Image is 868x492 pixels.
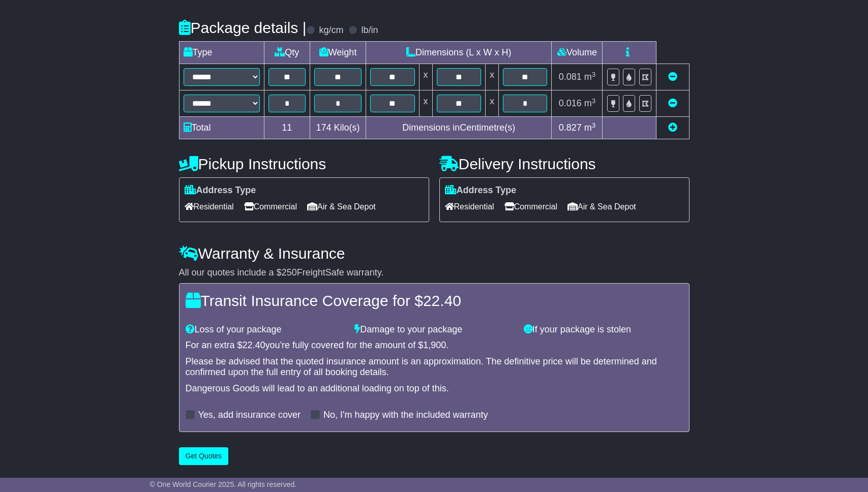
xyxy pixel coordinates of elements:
span: 0.016 [559,98,582,108]
h4: Package details | [179,19,307,36]
label: Yes, add insurance cover [198,410,301,421]
sup: 3 [592,97,596,105]
img: logo_orange.svg [16,16,24,24]
img: tab_domain_overview_orange.svg [29,59,38,67]
td: Volume [552,42,603,64]
td: Weight [310,42,366,64]
td: 11 [264,117,310,139]
label: No, I'm happy with the included warranty [323,410,488,421]
td: Total [179,117,264,139]
td: Qty [264,42,310,64]
td: x [419,90,432,117]
img: website_grey.svg [16,26,24,35]
a: Remove this item [668,72,677,82]
span: Residential [185,199,234,214]
div: Keywords by Traffic [114,60,168,67]
td: Dimensions (L x W x H) [366,42,552,64]
a: Remove this item [668,98,677,108]
span: 1,900 [423,340,446,350]
td: Type [179,42,264,64]
span: Air & Sea Depot [567,199,636,214]
td: Dimensions in Centimetre(s) [366,117,552,139]
div: Please be advised that the quoted insurance amount is an approximation. The definitive price will... [186,356,683,378]
span: m [584,98,596,108]
button: Get Quotes [179,447,229,465]
span: m [584,72,596,82]
sup: 3 [592,121,596,129]
label: Address Type [445,185,517,196]
span: Residential [445,199,494,214]
label: Address Type [185,185,256,196]
sup: 3 [592,71,596,78]
div: For an extra $ you're fully covered for the amount of $ . [186,340,683,351]
span: 174 [316,122,332,133]
div: Domain Overview [41,60,91,67]
span: 250 [282,267,297,278]
div: If your package is stolen [519,324,688,335]
a: Add new item [668,122,677,133]
div: All our quotes include a $ FreightSafe warranty. [179,267,690,279]
img: tab_keywords_by_traffic_grey.svg [103,59,111,67]
div: Dangerous Goods will lead to an additional loading on top of this. [186,383,683,394]
td: x [485,64,498,90]
h4: Warranty & Insurance [179,245,690,262]
span: 22.40 [243,340,265,350]
span: Commercial [244,199,297,214]
span: Commercial [504,199,557,214]
div: v 4.0.25 [28,16,50,24]
span: © One World Courier 2025. All rights reserved. [150,480,297,488]
span: m [584,122,596,133]
div: Loss of your package [181,324,350,335]
td: x [485,90,498,117]
span: 0.081 [559,72,582,82]
span: Air & Sea Depot [307,199,376,214]
h4: Transit Insurance Coverage for $ [186,292,683,309]
label: lb/in [361,25,378,36]
span: 22.40 [423,292,461,309]
div: Damage to your package [349,324,519,335]
h4: Delivery Instructions [439,156,690,172]
h4: Pickup Instructions [179,156,429,172]
label: kg/cm [319,25,343,36]
td: x [419,64,432,90]
td: Kilo(s) [310,117,366,139]
span: 0.827 [559,122,582,133]
div: Domain: [DOMAIN_NAME] [26,26,112,35]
